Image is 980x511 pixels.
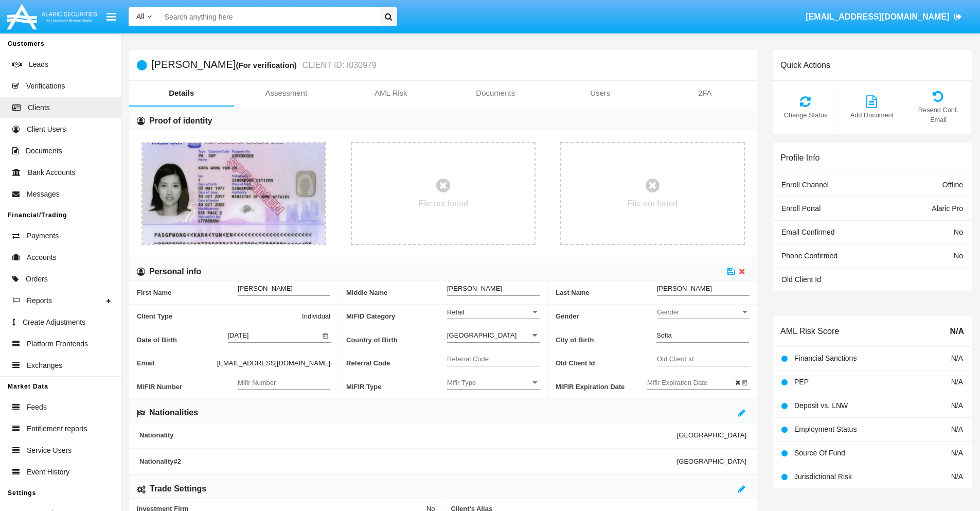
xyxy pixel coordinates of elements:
h5: [PERSON_NAME] [151,59,377,71]
span: Create Adjustments [23,317,85,328]
h6: Profile Info [780,153,819,163]
span: N/A [951,425,963,433]
span: [GEOGRAPHIC_DATA] [677,431,746,439]
a: Documents [443,81,548,105]
span: Accounts [27,252,57,263]
h6: Trade Settings [150,483,206,495]
a: AML Risk [338,81,443,105]
span: [EMAIL_ADDRESS][DOMAIN_NAME] [806,12,949,21]
span: Clients [28,102,50,113]
a: [EMAIL_ADDRESS][DOMAIN_NAME] [801,3,967,31]
span: Enroll Portal [781,204,821,213]
span: Payments [27,231,59,241]
span: [GEOGRAPHIC_DATA] [677,457,746,465]
span: Source Of Fund [794,449,845,457]
span: Bank Accounts [28,167,76,178]
img: Logo image [5,2,99,32]
span: N/A [951,354,963,362]
h6: Proof of identity [149,115,212,127]
span: Add Document [844,110,900,120]
span: Date of Birth [137,328,228,351]
input: Search [159,7,376,26]
span: First Name [137,281,238,304]
span: MiFIR Expiration Date [556,375,647,398]
span: No [954,252,963,260]
span: Event History [27,467,69,478]
span: Client Type [137,311,302,322]
span: Individual [302,311,330,322]
span: N/A [951,449,963,457]
span: N/A [951,378,963,386]
span: Mifir Type [447,378,530,387]
span: MiFIR Number [137,375,238,398]
h6: AML Risk Score [780,326,839,336]
span: Gender [657,308,740,316]
a: Assessment [234,81,339,105]
span: Service Users [27,445,72,456]
span: N/A [950,325,964,338]
small: CLIENT ID: I030979 [300,61,377,69]
a: Details [129,81,234,105]
span: Change Status [778,110,833,120]
h6: Personal info [149,266,201,277]
span: Financial Sanctions [794,354,857,362]
span: N/A [951,401,963,410]
span: MiFID Category [346,305,447,328]
button: Open calendar [740,377,750,387]
h6: Quick Actions [780,60,830,70]
span: Nationality [139,431,677,439]
span: Feeds [27,402,47,413]
span: Last Name [556,281,657,304]
span: Referral Code [346,351,447,375]
span: PEP [794,378,809,386]
span: Resend Conf. Email [911,105,966,125]
span: [EMAIL_ADDRESS][DOMAIN_NAME] [217,358,330,368]
span: City of Birth [556,328,656,351]
span: Documents [26,146,62,156]
span: Entitlement reports [27,424,87,434]
span: Employment Status [794,425,857,433]
a: All [129,11,159,22]
span: Phone Confirmed [781,252,838,260]
span: Nationality #2 [139,457,677,465]
span: Jurisdictional Risk [794,472,852,481]
a: Users [548,81,653,105]
span: Old Client Id [556,351,657,375]
button: Open calendar [320,330,331,340]
span: Orders [26,274,48,285]
span: Middle Name [346,281,447,304]
span: Retail [447,308,464,316]
span: Verifications [26,81,65,92]
span: Reports [27,295,52,306]
span: Leads [29,59,48,70]
a: 2FA [653,81,758,105]
span: Exchanges [27,360,62,371]
span: Client Users [27,124,66,135]
h6: Nationalities [149,407,198,418]
span: Email Confirmed [781,228,834,236]
span: Offline [942,181,963,189]
span: Alaric Pro [932,204,963,213]
span: Country of Birth [346,328,447,351]
span: Enroll Channel [781,181,829,189]
span: Email [137,358,217,368]
span: All [136,12,145,21]
span: No [954,228,963,236]
span: Gender [556,305,657,328]
span: MiFIR Type [346,375,447,398]
span: Old Client Id [781,275,821,284]
div: (For verification) [236,59,299,71]
span: Messages [27,189,60,200]
span: Deposit vs. LNW [794,401,848,410]
span: N/A [951,472,963,481]
span: Platform Frontends [27,339,88,349]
